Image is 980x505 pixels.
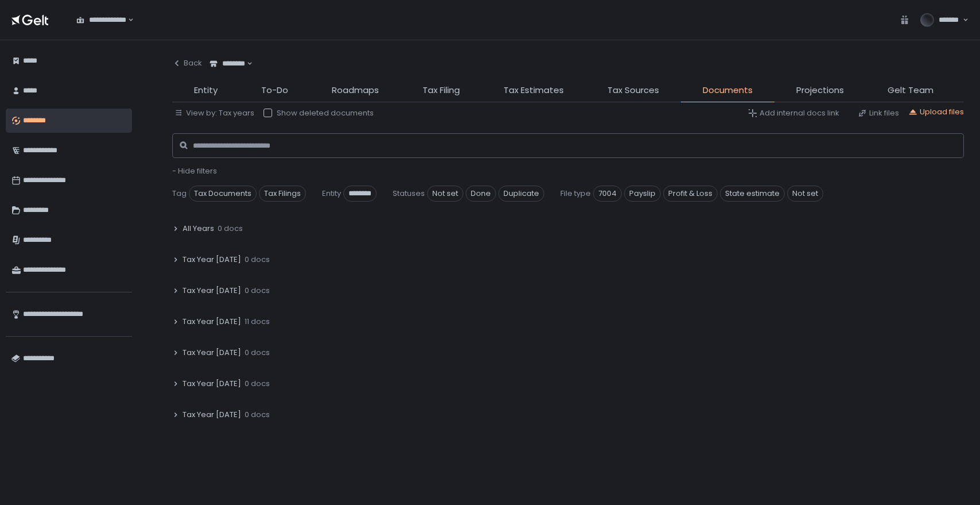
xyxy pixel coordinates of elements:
span: Tax Year [DATE] [183,286,241,296]
div: Back [172,58,202,68]
span: Tax Filings [259,186,306,202]
span: 11 docs [245,317,270,327]
button: - Hide filters [172,166,217,176]
span: 0 docs [218,223,243,234]
span: To-Do [261,84,288,97]
span: Tax Filing [423,84,460,97]
span: Entity [194,84,218,97]
span: Tax Year [DATE] [183,379,241,389]
span: State estimate [720,186,785,202]
span: Not set [427,186,463,202]
button: Back [172,52,202,75]
span: Tax Year [DATE] [183,410,241,420]
button: Upload files [908,107,964,117]
span: Profit & Loss [663,186,718,202]
span: Entity [322,188,341,199]
span: Duplicate [498,186,544,202]
span: Not set [787,186,823,202]
span: Tax Estimates [503,84,564,97]
span: Tax Year [DATE] [183,255,241,265]
span: Tax Documents [189,186,257,202]
button: View by: Tax years [175,108,254,118]
div: Search for option [202,52,253,76]
span: Tax Year [DATE] [183,317,241,327]
span: 0 docs [245,255,270,265]
span: 7004 [593,186,622,202]
span: Done [466,186,496,202]
span: Documents [703,84,753,97]
input: Search for option [126,14,127,26]
span: 0 docs [245,410,270,420]
span: 0 docs [245,286,270,296]
span: Tag [172,188,187,199]
span: - Hide filters [172,165,217,176]
span: Tax Sources [607,84,659,97]
span: Tax Year [DATE] [183,348,241,358]
span: Gelt Team [888,84,933,97]
span: All Years [183,223,214,234]
span: Projections [796,84,844,97]
button: Add internal docs link [748,108,839,118]
span: 0 docs [245,379,270,389]
input: Search for option [245,58,246,70]
div: Search for option [69,8,134,32]
button: Link files [858,108,899,118]
span: Roadmaps [332,84,379,97]
span: File type [560,188,591,199]
span: Payslip [624,186,661,202]
span: 0 docs [245,348,270,358]
span: Statuses [393,188,425,199]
